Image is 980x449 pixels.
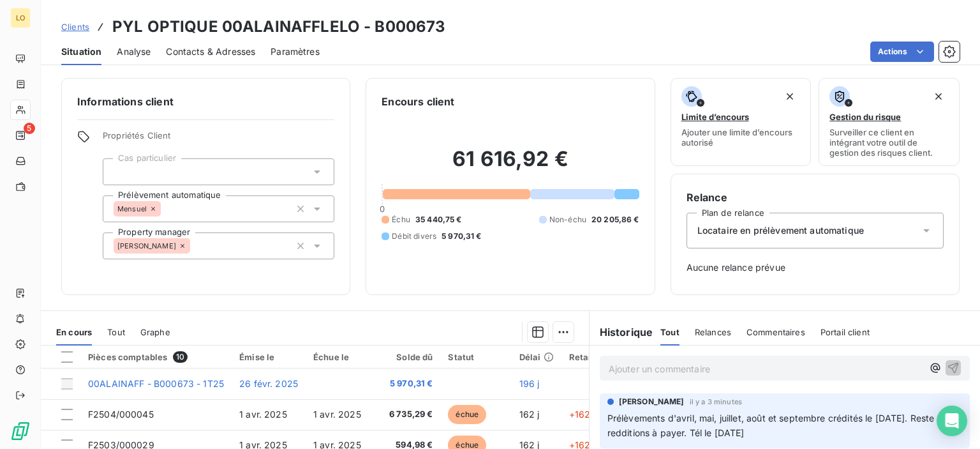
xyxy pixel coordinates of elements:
button: Actions [870,42,934,62]
span: Échu [392,214,410,225]
span: Clients [61,22,89,32]
span: Non-échu [549,214,586,225]
span: Graphe [140,327,170,337]
a: Clients [61,20,89,33]
span: 162 j [519,409,540,420]
div: Échue le [313,352,367,362]
span: Analyse [117,45,151,58]
span: 0 [380,204,385,214]
span: Contacts & Adresses [166,45,255,58]
span: 5 [24,123,35,134]
span: Gestion du risque [829,112,901,122]
h2: 61 616,92 € [382,146,639,185]
span: Portail client [820,327,870,337]
div: Open Intercom Messenger [937,406,967,436]
span: 26 févr. 2025 [239,378,298,389]
span: 00ALAINAFF - B000673 - 1T25 [88,378,224,389]
span: Aucune relance prévue [687,261,944,274]
span: Débit divers [392,231,436,242]
img: Logo LeanPay [10,421,31,441]
span: 1 avr. 2025 [313,409,361,420]
span: Tout [660,327,679,337]
span: il y a 3 minutes [690,398,742,406]
span: Mensuel [117,205,147,213]
span: Prélèvements d'avril, mai, juillet, août et septembre crédités le [DATE]. Reste les redditions à ... [607,413,952,438]
h6: Historique [590,324,653,340]
h6: Informations client [77,94,334,109]
span: Limite d’encours [681,112,749,122]
span: Paramètres [271,45,320,58]
h6: Relance [687,190,944,205]
span: 5 970,31 € [383,377,433,390]
span: Relances [695,327,731,337]
span: Propriétés Client [103,130,334,148]
span: En cours [56,327,92,337]
div: Statut [448,352,503,362]
span: 1 avr. 2025 [239,409,287,420]
span: 35 440,75 € [415,214,462,225]
input: Ajouter une valeur [190,240,200,252]
span: Surveiller ce client en intégrant votre outil de gestion des risques client. [829,127,949,158]
span: Ajouter une limite d’encours autorisé [681,127,801,148]
span: 20 205,86 € [591,214,639,225]
h6: Encours client [382,94,454,109]
div: Retard [569,352,610,362]
div: Pièces comptables [88,351,224,363]
span: [PERSON_NAME] [619,396,685,407]
h3: PYL OPTIQUE 00ALAINAFFLELO - B000673 [112,15,445,38]
div: Délai [519,352,554,362]
div: Émise le [239,352,298,362]
span: Tout [107,327,125,337]
span: échue [448,405,486,424]
div: LO [10,8,31,28]
span: Commentaires [746,327,805,337]
span: 10 [173,351,188,363]
span: Situation [61,45,101,58]
span: F2504/000045 [88,409,154,420]
button: Limite d’encoursAjouter une limite d’encours autorisé [671,78,812,166]
span: 196 j [519,378,540,389]
span: [PERSON_NAME] [117,242,176,250]
span: Locataire en prélèvement automatique [697,224,864,237]
input: Ajouter une valeur [161,203,171,215]
span: +162 j [569,409,595,420]
span: 6 735,29 € [383,408,433,421]
input: Ajouter une valeur [114,166,124,178]
span: 5 970,31 € [442,231,482,242]
div: Solde dû [383,352,433,362]
button: Gestion du risqueSurveiller ce client en intégrant votre outil de gestion des risques client. [819,78,960,166]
